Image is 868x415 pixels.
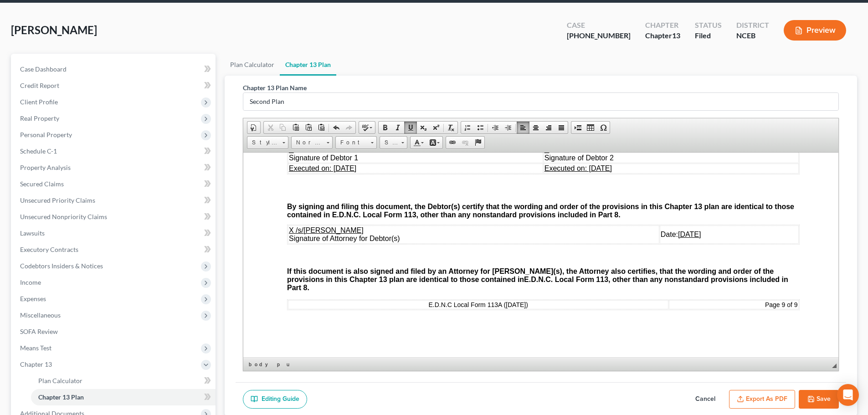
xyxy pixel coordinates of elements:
[20,98,58,106] span: Client Profile
[597,122,610,133] a: Insert Special Character
[20,65,67,73] span: Case Dashboard
[46,12,113,20] span: Executed on: [DATE]
[31,373,216,389] a: Plan Calculator
[13,323,216,340] a: SOFA Review
[44,50,551,66] b: By signing and filing this document, the Debtor(s) certify that the wording and order of the prov...
[517,122,529,133] a: Align Left
[13,77,216,94] a: Credit Report
[542,122,555,133] a: Align Right
[247,122,260,133] a: Document Properties
[729,390,795,409] button: Export as PDF
[567,20,631,31] div: Case
[502,122,514,133] a: Increase Indent
[461,122,474,133] a: Insert/Remove Numbered List
[46,74,120,82] u: X /s/[PERSON_NAME]
[20,278,41,286] span: Income
[430,122,442,133] a: Superscript
[20,229,45,237] span: Lawsuits
[264,122,277,133] a: Cut
[685,390,725,409] button: Cancel
[336,137,368,149] span: Font
[277,122,289,133] a: Copy
[379,122,391,133] a: Bold
[417,78,458,86] span: Date:
[404,122,417,133] a: Underline
[489,122,502,133] a: Decrease Indent
[584,122,597,133] a: Table
[571,122,584,133] a: Insert Page Break for Printing
[343,122,355,133] a: Redo
[832,364,837,368] span: Resize
[225,54,280,76] a: Plan Calculator
[301,12,369,20] span: Executed on: [DATE]
[20,246,78,253] span: Executory Contracts
[417,122,430,133] a: Subscript
[335,136,377,149] a: Font
[285,360,290,369] a: u element
[784,20,846,41] button: Preview
[20,262,103,270] span: Codebtors Insiders & Notices
[411,137,426,149] a: Text Color
[13,225,216,241] a: Lawsuits
[799,390,839,409] button: Save
[20,311,61,319] span: Miscellaneous
[243,153,838,358] iframe: Rich Text Editor, document-ckeditor
[555,122,568,133] a: Justify
[380,137,398,149] span: Size
[247,137,279,149] span: Styles
[359,122,375,133] a: Spell Checker
[315,122,328,133] a: Paste from Word
[247,360,274,369] a: body element
[459,137,472,149] a: Unlink
[13,61,216,77] a: Case Dashboard
[20,295,46,302] span: Expenses
[13,241,216,258] a: Executory Contracts
[445,122,457,133] a: Remove Format
[44,123,545,139] strong: E.D.N.C. Local Form 113, other than any nonstandard provisions included in Part 8.
[31,389,216,405] a: Chapter 13 Plan
[446,137,459,149] a: Link
[13,176,216,192] a: Secured Claims
[20,114,59,122] span: Real Property
[44,115,530,131] strong: If this document is also signed and filed by an Attorney for [PERSON_NAME](s), the Attorney also ...
[292,137,324,149] span: Normal
[13,209,216,225] a: Unsecured Nonpriority Claims
[20,180,64,188] span: Secured Claims
[391,122,404,133] a: Italic
[672,31,680,40] span: 13
[529,122,542,133] a: Center
[20,360,52,368] span: Chapter 13
[645,20,680,31] div: Chapter
[20,82,59,89] span: Credit Report
[13,192,216,209] a: Unsecured Priority Claims
[13,159,216,176] a: Property Analysis
[645,31,680,41] div: Chapter
[243,93,838,110] input: Enter name...
[280,54,336,76] a: Chapter 13 Plan
[38,393,84,401] span: Chapter 13 Plan
[837,384,859,406] div: Open Intercom Messenger
[243,83,307,92] label: Chapter 13 Plan Name
[474,122,487,133] a: Insert/Remove Bulleted List
[380,136,407,149] a: Size
[289,122,302,133] a: Paste
[522,149,555,156] span: Page 9 of 9
[275,360,284,369] a: p element
[20,213,107,220] span: Unsecured Nonpriority Claims
[11,23,97,36] span: [PERSON_NAME]
[695,20,722,31] div: Status
[20,344,51,352] span: Means Test
[20,147,57,155] span: Schedule C-1
[472,137,484,149] a: Anchor
[46,82,157,90] span: Signature of Attorney for Debtor(s)
[243,390,307,409] a: Editing Guide
[736,31,769,41] div: NCEB
[435,78,457,86] u: [DATE]
[20,131,72,138] span: Personal Property
[567,31,631,41] div: [PHONE_NUMBER]
[302,122,315,133] a: Paste as plain text
[291,136,333,149] a: Normal
[247,136,288,149] a: Styles
[20,328,58,335] span: SOFA Review
[38,377,82,384] span: Plan Calculator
